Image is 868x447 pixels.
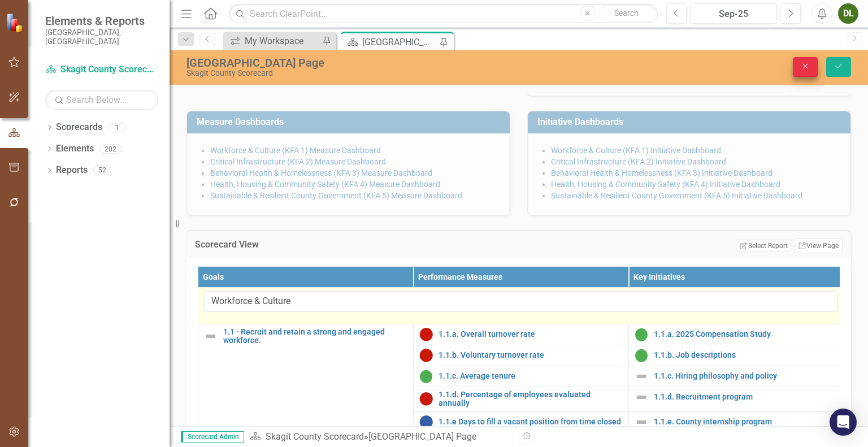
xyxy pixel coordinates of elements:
[45,28,158,46] small: [GEOGRAPHIC_DATA], [GEOGRAPHIC_DATA]
[226,34,319,48] a: My Workspace
[439,418,623,426] a: 1.1.e Days to fill a vacant position from time closed
[419,392,433,406] img: Below Plan
[439,330,623,338] a: 1.1.a. Overall turnover rate
[635,328,648,341] img: On Target
[229,4,657,24] input: Search ClearPoint...
[45,63,158,76] a: Skagit County Scorecard
[93,166,111,175] div: 52
[223,328,407,345] a: 1.1 - Recruit and retain a strong and engaged workforce.
[419,370,433,383] img: On Target
[736,240,791,252] button: Select Report
[439,372,623,380] a: 1.1.c. Average tenure
[99,144,121,154] div: 202
[654,393,838,401] a: 1.1.d. Recruitment program
[654,418,838,426] a: 1.1.e. County internship program
[266,431,364,442] a: Skagit County Scorecard
[794,238,843,253] a: View Page
[838,3,858,24] button: DL
[690,3,777,24] button: Sep-25
[186,69,554,77] div: Skagit County Scorecard
[654,330,838,338] a: 1.1.a. 2025 Compensation Study
[186,57,554,69] div: [GEOGRAPHIC_DATA] Page
[204,291,838,312] input: Name
[204,329,218,343] img: Not Defined
[635,349,648,362] img: On Target
[362,35,437,49] div: [GEOGRAPHIC_DATA] Page
[195,240,437,250] h3: Scorecard View
[250,431,510,444] div: »
[598,6,655,21] button: Search
[45,90,158,110] input: Search Below...
[419,328,433,341] img: Below Plan
[181,431,244,442] span: Scorecard Admin
[56,121,102,134] a: Scorecards
[635,370,648,383] img: Not Defined
[654,351,838,359] a: 1.1.b. Job descriptions
[56,142,94,155] a: Elements
[245,34,319,48] div: My Workspace
[108,123,126,132] div: 1
[419,349,433,362] img: Below Plan
[614,8,639,18] span: Search
[830,409,857,436] div: Open Intercom Messenger
[368,431,476,442] div: [GEOGRAPHIC_DATA] Page
[419,415,433,429] img: No Information
[635,390,648,404] img: Not Defined
[439,351,623,359] a: 1.1.b. Voluntary turnover rate
[694,7,773,21] div: Sep-25
[6,13,25,33] img: ClearPoint Strategy
[635,415,648,429] img: Not Defined
[439,390,623,408] a: 1.1.d. Percentage of employees evaluated annually
[56,164,88,177] a: Reports
[654,372,838,380] a: 1.1.c. Hiring philosophy and policy
[45,14,158,28] span: Elements & Reports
